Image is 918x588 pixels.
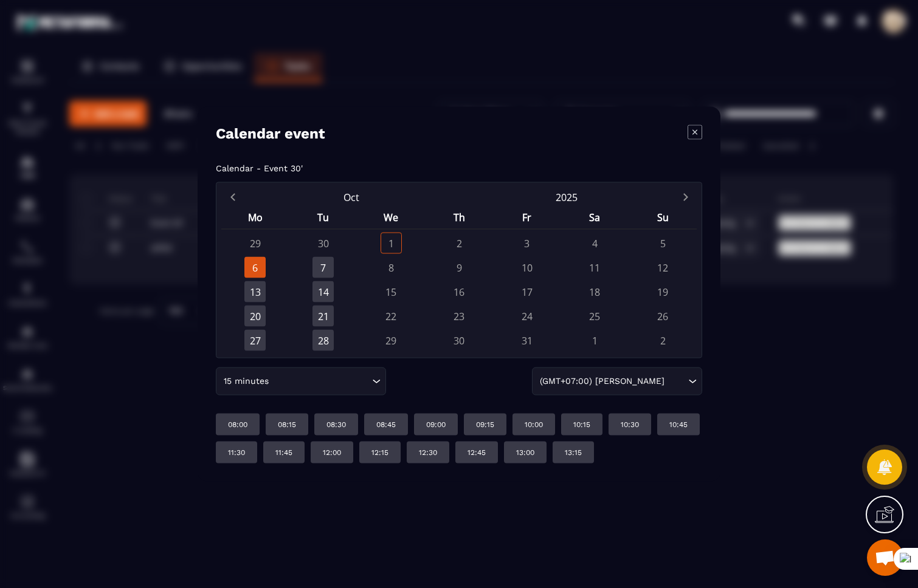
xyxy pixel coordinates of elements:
[216,125,325,142] h4: Calendar event
[221,208,697,351] div: Calendar wrapper
[516,233,537,254] div: 3
[449,233,470,254] div: 2
[652,330,674,351] div: 2
[371,448,388,457] p: 12:15
[221,208,289,229] div: Mo
[312,281,334,303] div: 14
[867,539,903,576] div: Mở cuộc trò chuyện
[426,420,446,429] p: 09:00
[516,306,537,327] div: 24
[381,257,402,278] div: 8
[561,208,629,229] div: Sa
[312,330,334,351] div: 28
[629,208,697,229] div: Su
[532,367,702,395] div: Search for option
[669,420,688,429] p: 10:45
[525,420,543,429] p: 10:00
[493,208,561,229] div: Fr
[621,420,639,429] p: 10:30
[221,375,271,388] span: 15 minutes
[244,330,266,351] div: 27
[376,420,396,429] p: 08:45
[312,257,334,278] div: 7
[565,448,582,457] p: 13:15
[419,448,437,457] p: 12:30
[312,233,334,254] div: 30
[244,281,266,303] div: 13
[674,189,697,205] button: Next month
[652,233,674,254] div: 5
[221,233,697,351] div: Calendar days
[323,448,341,457] p: 12:00
[425,208,493,229] div: Th
[537,375,667,388] span: (GMT+07:00) [PERSON_NAME]
[244,257,266,278] div: 6
[326,420,346,429] p: 08:30
[468,448,486,457] p: 12:45
[228,448,245,457] p: 11:30
[516,448,534,457] p: 13:00
[516,330,537,351] div: 31
[216,367,386,395] div: Search for option
[357,208,425,229] div: We
[584,330,606,351] div: 1
[278,420,296,429] p: 08:15
[244,306,266,327] div: 20
[228,420,247,429] p: 08:00
[449,257,470,278] div: 9
[381,330,402,351] div: 29
[449,281,470,303] div: 16
[476,420,494,429] p: 09:15
[584,233,606,254] div: 4
[271,375,369,388] input: Search for option
[221,189,244,205] button: Previous month
[584,257,606,278] div: 11
[516,281,537,303] div: 17
[652,281,674,303] div: 19
[289,208,357,229] div: Tu
[584,281,606,303] div: 18
[312,306,334,327] div: 21
[216,163,303,173] p: Calendar - Event 30'
[381,233,402,254] div: 1
[244,186,459,208] button: Open months overlay
[449,306,470,327] div: 23
[667,375,685,388] input: Search for option
[573,420,590,429] p: 10:15
[652,306,674,327] div: 26
[652,257,674,278] div: 12
[381,281,402,303] div: 15
[275,448,292,457] p: 11:45
[449,330,470,351] div: 30
[244,233,266,254] div: 29
[516,257,537,278] div: 10
[459,186,674,208] button: Open years overlay
[584,306,606,327] div: 25
[381,306,402,327] div: 22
